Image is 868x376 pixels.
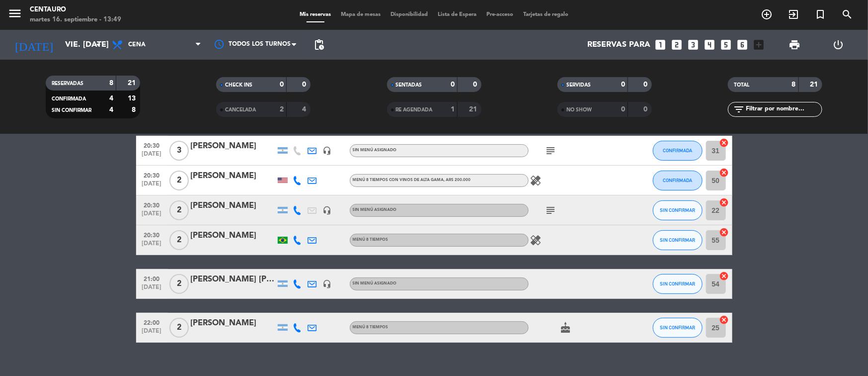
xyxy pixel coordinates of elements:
[660,237,695,243] span: SIN CONFIRMAR
[191,229,275,242] div: [PERSON_NAME]
[451,81,455,88] strong: 0
[140,139,164,151] span: 20:30
[30,15,121,25] div: martes 16. septiembre - 13:49
[140,316,164,328] span: 22:00
[7,34,60,56] i: [DATE]
[566,83,591,88] span: SERVIDAS
[225,107,256,112] span: CANCELADA
[530,175,542,187] i: healing
[663,148,692,153] span: CONFIRMADA
[653,318,703,338] button: SIN CONFIRMAR
[733,103,745,115] i: filter_list
[653,200,703,220] button: SIN CONFIRMAR
[433,12,481,17] span: Lista de Espera
[353,325,389,329] span: MENÚ 8 TIEMPOS
[169,171,189,190] span: 2
[643,106,649,113] strong: 0
[481,12,518,17] span: Pre-acceso
[810,81,820,88] strong: 21
[545,145,557,157] i: subject
[587,40,651,50] span: Reservas para
[653,141,703,161] button: CONFIRMADA
[169,274,189,294] span: 2
[52,96,86,101] span: CONFIRMADA
[303,81,309,88] strong: 0
[788,8,799,20] i: exit_to_app
[128,95,138,102] strong: 13
[323,146,332,155] i: headset_mic
[473,81,479,88] strong: 0
[323,280,332,288] i: headset_mic
[353,282,397,285] span: Sin menú asignado
[140,181,164,192] span: [DATE]
[469,106,479,113] strong: 21
[128,80,138,87] strong: 21
[191,140,275,153] div: [PERSON_NAME]
[109,106,113,113] strong: 4
[323,206,332,215] i: headset_mic
[719,315,729,325] i: cancel
[814,8,826,20] i: turned_in_not
[761,8,773,20] i: add_circle_outline
[225,83,252,88] span: CHECK INS
[191,273,275,286] div: [PERSON_NAME] [PERSON_NAME] poroll
[687,38,700,51] i: looks_3
[530,234,542,246] i: healing
[736,38,749,51] i: looks_6
[719,197,729,207] i: cancel
[671,38,684,51] i: looks_two
[753,38,766,51] i: add_box
[191,317,275,330] div: [PERSON_NAME]
[451,106,455,113] strong: 1
[353,148,397,152] span: Sin menú asignado
[560,322,572,334] i: cake
[140,151,164,162] span: [DATE]
[833,39,845,51] i: power_settings_new
[654,38,667,51] i: looks_one
[566,107,592,112] span: NO SHOW
[719,138,729,148] i: cancel
[52,81,83,86] span: RESERVADAS
[30,5,121,15] div: Centauro
[132,106,138,113] strong: 8
[140,273,164,284] span: 21:00
[169,318,189,338] span: 2
[7,6,22,24] button: menu
[653,230,703,250] button: SIN CONFIRMAR
[653,171,703,190] button: CONFIRMADA
[841,8,853,20] i: search
[816,30,861,60] div: LOG OUT
[336,12,386,17] span: Mapa de mesas
[653,274,703,294] button: SIN CONFIRMAR
[396,83,422,88] span: SENTADAS
[444,178,471,182] span: , ARS 200.000
[386,12,433,17] span: Disponibilidad
[140,169,164,181] span: 20:30
[169,230,189,250] span: 2
[140,328,164,339] span: [DATE]
[303,106,309,113] strong: 4
[545,204,557,216] i: subject
[169,141,189,161] span: 3
[704,38,716,51] i: looks_4
[191,199,275,212] div: [PERSON_NAME]
[280,106,284,113] strong: 2
[719,227,729,237] i: cancel
[621,81,625,88] strong: 0
[140,229,164,240] span: 20:30
[621,106,625,113] strong: 0
[518,12,573,17] span: Tarjetas de regalo
[353,208,397,212] span: Sin menú asignado
[789,39,800,51] span: print
[660,281,695,286] span: SIN CONFIRMAR
[660,207,695,213] span: SIN CONFIRMAR
[280,81,284,88] strong: 0
[140,240,164,252] span: [DATE]
[52,108,91,113] span: SIN CONFIRMAR
[719,168,729,178] i: cancel
[140,210,164,222] span: [DATE]
[140,284,164,295] span: [DATE]
[720,38,733,51] i: looks_5
[191,170,275,183] div: [PERSON_NAME]
[109,80,113,87] strong: 8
